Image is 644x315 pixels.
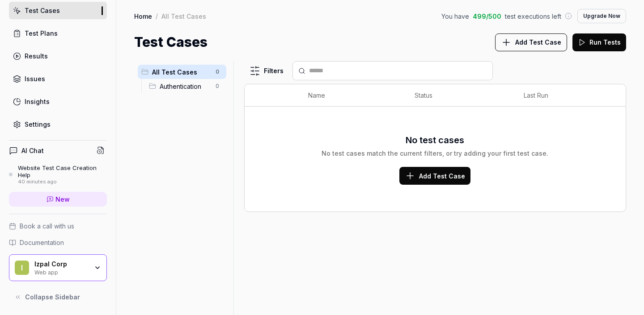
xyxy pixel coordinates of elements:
div: Test Cases [25,6,60,15]
th: Last Run [515,84,608,107]
div: / [156,12,158,21]
button: Upgrade Now [577,9,626,23]
a: Test Plans [9,25,107,42]
div: Results [25,51,48,61]
a: Issues [9,70,107,87]
span: Add Test Case [419,171,465,181]
span: Documentation [20,238,64,247]
div: Website Test Case Creation Help [18,164,107,179]
div: All Test Cases [161,12,206,21]
div: Insights [25,97,50,106]
span: Book a call with us [20,221,74,231]
div: Issues [25,74,45,83]
a: Documentation [9,238,107,247]
a: Book a call with us [9,221,107,231]
a: Insights [9,93,107,110]
div: Drag to reorderAuthentication0 [145,79,226,93]
h3: No test cases [406,133,464,147]
div: Test Plans [25,29,58,38]
button: Run Tests [572,33,626,51]
button: Filters [244,62,289,80]
span: All Test Cases [152,67,210,77]
span: Collapse Sidebar [25,292,80,302]
button: Collapse Sidebar [9,288,107,306]
a: Website Test Case Creation Help40 minutes ago [9,164,107,185]
span: You have [441,12,469,21]
h4: AI Chat [21,146,44,155]
span: 499 / 500 [473,12,501,21]
div: No test cases match the current filters, or try adding your first test case. [322,149,548,158]
span: I [15,261,29,275]
div: Web app [34,268,88,275]
th: Name [299,84,406,107]
span: Authentication [160,82,210,91]
a: Results [9,47,107,65]
span: New [55,195,70,204]
a: Home [134,12,152,21]
span: test executions left [505,12,561,21]
a: New [9,192,107,207]
th: Status [406,84,515,107]
h1: Test Cases [134,32,208,52]
span: Add Test Case [515,37,561,47]
a: Test Cases [9,2,107,19]
button: Add Test Case [399,167,470,185]
div: 40 minutes ago [18,179,107,185]
a: Settings [9,116,107,133]
div: Izpal Corp [34,260,88,268]
div: Settings [25,120,51,129]
button: Add Test Case [495,33,567,51]
span: 0 [212,81,223,91]
button: IIzpal CorpWeb app [9,254,107,281]
span: 0 [212,66,223,77]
